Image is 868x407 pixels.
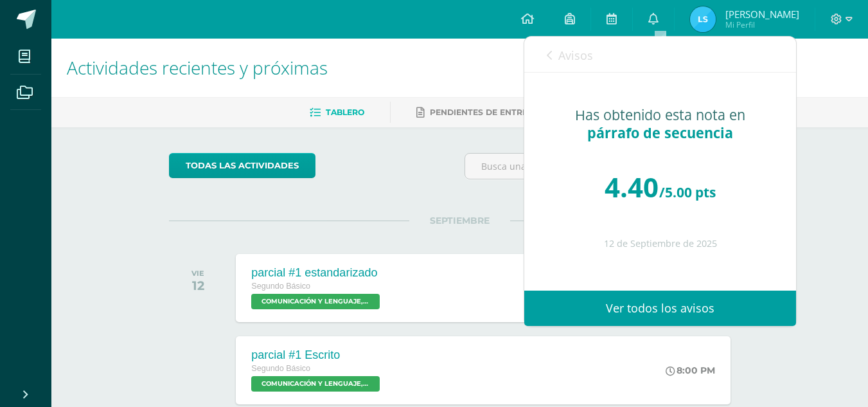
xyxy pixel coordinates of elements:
span: /5.00 pts [659,183,716,201]
img: 32fd807e79ce01b321cba1ed0ea5aa82.png [690,6,716,32]
div: 12 [191,278,204,293]
span: 4.40 [605,168,659,205]
span: Tablero [326,107,364,117]
a: Pendientes de entrega [416,102,540,123]
div: parcial #1 Escrito [251,348,383,362]
input: Busca una actividad próxima aquí... [465,154,750,179]
div: 12 de Septiembre de 2025 [550,239,770,249]
span: SEPTIEMBRE [409,215,510,226]
span: COMUNICACIÓN Y LENGUAJE, IDIOMA ESPAÑOL 'Sección C' [251,294,380,309]
span: Pendientes de entrega [430,107,540,117]
span: párrafo de secuencia [587,123,733,142]
div: 8:00 PM [666,365,715,376]
a: Ver todos los avisos [524,291,796,326]
div: Has obtenido esta nota en [550,106,770,142]
span: Avisos [558,48,593,63]
span: COMUNICACIÓN Y LENGUAJE, IDIOMA ESPAÑOL 'Sección C' [251,376,380,392]
span: Actividades recientes y próximas [67,55,328,80]
div: VIE [191,269,204,278]
a: todas las Actividades [169,153,315,178]
div: parcial #1 estandarizado [251,266,383,280]
span: Mi Perfil [725,19,799,30]
a: Tablero [310,102,364,123]
span: Segundo Básico [251,282,310,291]
span: [PERSON_NAME] [725,8,799,21]
span: Segundo Básico [251,364,310,373]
